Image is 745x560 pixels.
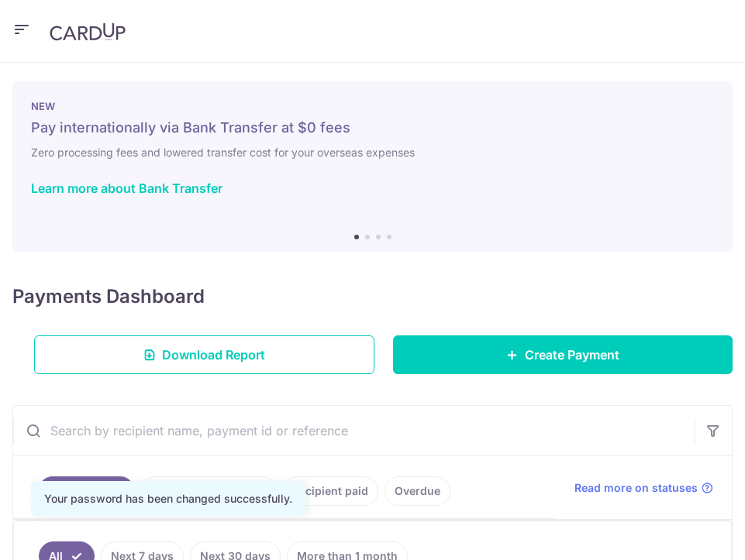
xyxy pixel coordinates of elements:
[44,491,292,507] div: Your password has been changed successfully.
[31,100,714,112] p: NEW
[34,335,374,374] a: Download Report
[31,143,714,162] h6: Zero processing fees and lowered transfer cost for your overseas expenses
[31,180,222,196] a: Learn more about Bank Transfer
[574,480,713,496] a: Read more on statuses
[141,476,276,506] a: Payments on the way
[393,335,733,374] a: Create Payment
[36,11,67,25] span: Help
[385,476,450,506] a: Overdue
[13,406,695,455] input: Search by recipient name, payment id or reference
[282,476,378,506] a: Recipient paid
[162,345,265,364] span: Download Report
[31,119,714,137] h5: Pay internationally via Bank Transfer at $0 fees
[38,476,135,506] a: Upcoming
[525,345,619,364] span: Create Payment
[12,283,205,311] h4: Payments Dashboard
[574,480,698,496] span: Read more on statuses
[50,22,126,41] img: CardUp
